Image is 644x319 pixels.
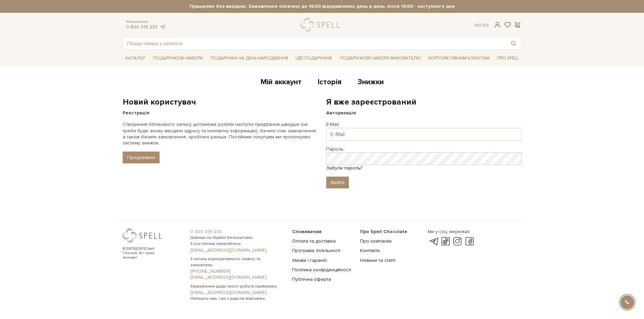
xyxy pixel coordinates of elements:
[123,3,522,9] strong: Працюємо без вихідних. Замовлення оплачені до 16:00 відправляємо день в день, після 16:00 - насту...
[190,268,284,274] a: [PHONE_NUMBER]
[292,276,331,282] a: Публічна оферта
[452,237,463,246] a: instagram
[326,177,349,188] input: Ввійти
[190,283,284,290] span: Зауваження щодо якості роботи приймаємо:
[301,18,343,32] a: logo
[190,241,284,247] span: З усіх питань звертайтесь:
[494,53,521,64] a: Про Spell
[123,53,148,64] a: Каталог
[190,247,284,253] a: [EMAIL_ADDRESS][DOMAIN_NAME]
[190,290,284,296] a: [EMAIL_ADDRESS][DOMAIN_NAME]
[123,37,506,49] input: Пошук товару у каталозі
[326,146,344,152] label: Пароль:
[123,97,318,107] h2: Новий користувач
[208,53,291,64] a: Подарунки на День народження
[464,237,475,246] a: facebook
[292,267,351,273] a: Політика конфіденційності
[293,53,335,64] a: Ідеї подарунків
[480,22,481,28] span: |
[482,22,488,28] a: En
[326,165,362,171] a: Забули пароль?
[358,77,384,89] a: Знижки
[506,37,521,49] button: Пошук товару у каталозі
[360,248,380,253] a: Контакти
[123,110,149,116] strong: Реєстрація
[326,128,522,141] input: E-Mail:
[190,229,284,235] a: 0 800 319 233
[159,24,166,30] a: telegram
[326,97,522,107] h2: Я вже зареєстрований
[360,229,407,234] span: Про Spell Chocolate
[126,20,166,24] span: Консультація:
[150,53,206,64] a: Подарункові набори
[190,235,284,241] span: Дзвінки по Україні безкоштовні
[426,52,492,64] a: Корпоративним клієнтам
[261,77,302,89] a: Мій аккаунт
[337,52,424,64] a: Подарункові набори вихователю
[292,238,336,244] a: Оплата та доставка
[474,22,488,28] div: Ук
[440,237,451,246] a: tik-tok
[126,24,158,30] a: 0 800 319 233
[326,110,356,116] strong: Авторизація
[360,238,392,244] a: Про компанію
[292,229,321,234] span: Споживачам
[190,296,284,302] span: Напишіть нам, і ми з радістю відповімо
[292,248,340,253] a: Програма лояльності
[292,257,327,263] a: Умови і гарантії
[123,247,168,260] div: © [DATE]-[DATE] Spell Chocolate. Всі права захищені
[318,77,341,89] a: Історія
[190,274,284,280] a: [EMAIL_ADDRESS][DOMAIN_NAME]
[428,237,439,246] a: telegram
[123,121,318,146] p: Створення облікового запису допоможе робити наступні придбання швидше (не треба буде знову вводит...
[360,257,396,263] a: Новини та статті
[326,121,340,128] label: E-Mail:
[428,229,475,235] div: Ми у соц. мережах:
[123,152,160,163] a: Продовжити
[190,256,284,268] span: З питань корпоративного сервісу та замовлень:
